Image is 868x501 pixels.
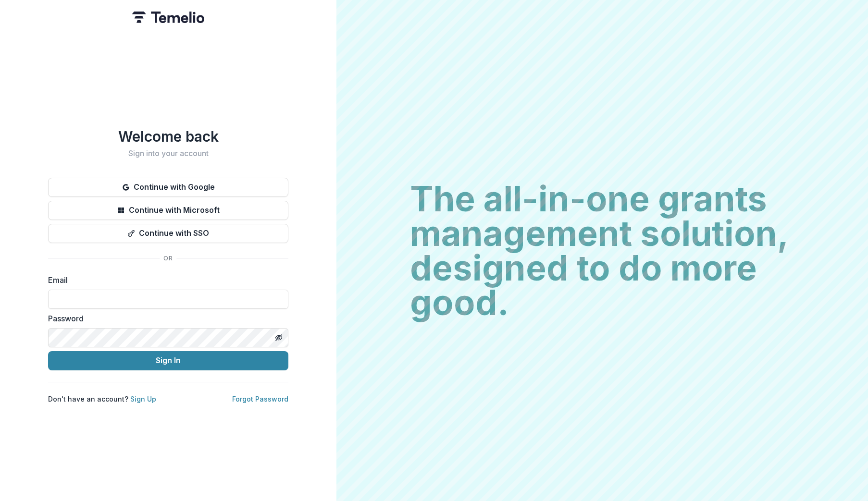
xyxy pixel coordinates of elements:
[48,351,288,370] button: Sign In
[48,128,288,145] h1: Welcome back
[48,313,283,324] label: Password
[132,12,204,23] img: Temelio
[48,394,156,404] p: Don't have an account?
[48,274,283,286] label: Email
[271,330,286,345] button: Toggle password visibility
[130,395,156,403] a: Sign Up
[48,149,288,158] h2: Sign into your account
[232,395,288,403] a: Forgot Password
[48,224,288,243] button: Continue with SSO
[48,201,288,220] button: Continue with Microsoft
[48,178,288,197] button: Continue with Google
